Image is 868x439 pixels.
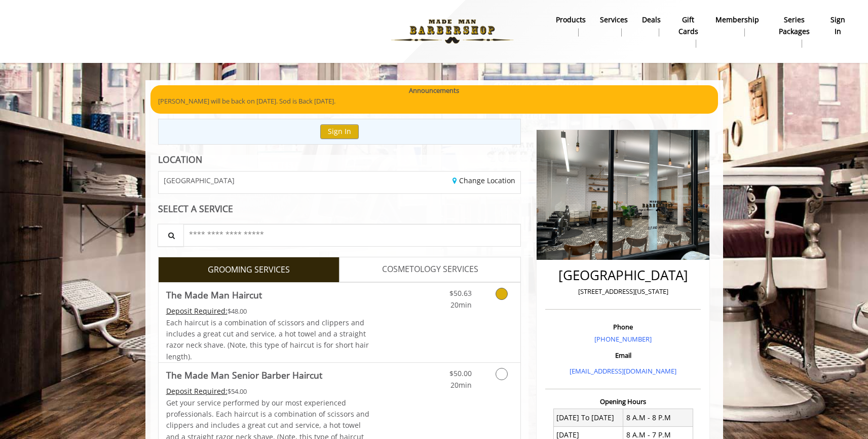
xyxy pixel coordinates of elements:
[158,96,710,107] p: [PERSON_NAME] will be back on [DATE]. Sod is Back [DATE].
[166,318,369,361] span: Each haircut is a combination of scissors and clippers and includes a great cut and service, a ho...
[166,386,370,397] div: $54.00
[164,177,235,184] span: [GEOGRAPHIC_DATA]
[158,224,184,247] button: Service Search
[642,14,661,25] b: Deals
[594,334,652,344] a: [PHONE_NUMBER]
[383,4,522,59] img: Made Man Barbershop logo
[668,13,708,50] a: Gift cardsgift cards
[773,14,815,37] b: Series packages
[570,366,676,376] a: [EMAIL_ADDRESS][DOMAIN_NAME]
[158,204,521,214] div: SELECT A SERVICE
[600,14,628,25] b: Services
[548,286,698,297] p: [STREET_ADDRESS][US_STATE]
[553,409,623,426] td: [DATE] To [DATE]
[409,85,459,96] b: Announcements
[548,323,698,330] h3: Phone
[450,300,472,310] span: 20min
[675,14,701,37] b: gift cards
[635,13,668,39] a: DealsDeals
[545,398,701,405] h3: Opening Hours
[715,14,759,25] b: Membership
[766,13,822,50] a: Series packagesSeries packages
[166,306,370,317] div: $48.00
[449,368,472,378] span: $50.00
[708,13,766,39] a: MembershipMembership
[556,14,586,25] b: products
[829,14,846,37] b: sign in
[593,13,635,39] a: ServicesServices
[166,368,322,382] b: The Made Man Senior Barber Haircut
[452,176,515,185] a: Change Location
[320,124,359,139] button: Sign In
[548,352,698,359] h3: Email
[822,13,853,39] a: sign insign in
[449,288,472,298] span: $50.63
[548,268,698,283] h2: [GEOGRAPHIC_DATA]
[549,13,593,39] a: Productsproducts
[208,263,290,277] span: GROOMING SERVICES
[166,288,262,302] b: The Made Man Haircut
[623,409,693,426] td: 8 A.M - 8 P.M
[166,306,228,316] span: This service needs some Advance to be paid before we block your appointment
[158,153,202,165] b: LOCATION
[450,380,472,390] span: 20min
[382,263,478,276] span: COSMETOLOGY SERVICES
[166,386,228,396] span: This service needs some Advance to be paid before we block your appointment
